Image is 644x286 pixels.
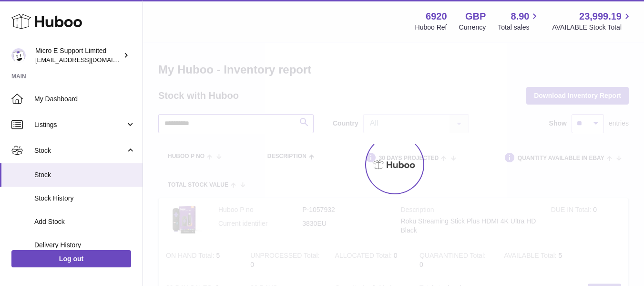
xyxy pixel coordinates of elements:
span: [EMAIL_ADDRESS][DOMAIN_NAME] [35,56,140,64]
strong: GBP [465,10,486,23]
img: contact@micropcsupport.com [11,48,26,63]
span: Total sales [498,23,540,32]
span: Stock [34,170,135,180]
span: 23,999.19 [579,10,622,23]
strong: 6920 [426,10,447,23]
a: 8.90 Total sales [498,10,540,32]
span: 8.90 [511,10,530,23]
div: Huboo Ref [415,23,447,32]
span: Listings [34,120,125,129]
div: Currency [459,23,486,32]
a: Log out [11,250,131,267]
span: My Dashboard [34,95,135,104]
span: Stock History [34,194,135,203]
span: Delivery History [34,241,135,250]
span: AVAILABLE Stock Total [552,23,633,32]
a: 23,999.19 AVAILABLE Stock Total [552,10,633,32]
span: Add Stock [34,217,135,226]
div: Micro E Support Limited [35,46,121,64]
span: Stock [34,146,125,155]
